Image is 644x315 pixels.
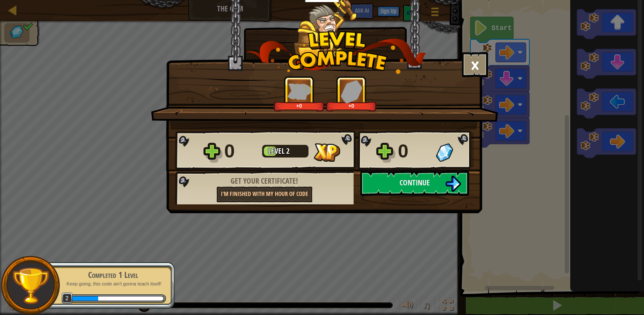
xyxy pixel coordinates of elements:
div: 0 [398,138,431,165]
img: Continue [445,176,461,192]
button: Continue [360,171,469,196]
img: XP Gained [287,83,311,100]
span: 2 [286,146,290,156]
img: level_complete.png [246,31,427,74]
div: Completed 1 Level [60,269,166,281]
span: Continue [400,177,430,188]
span: 2 [62,293,73,304]
button: × [462,52,488,77]
div: +0 [275,103,323,109]
span: Level [268,146,286,156]
img: XP Gained [314,143,340,162]
p: Keep going, this code ain't gonna teach itself! [60,281,166,287]
div: +0 [327,103,375,109]
a: I'm finished with my Hour of Code [217,187,312,202]
div: Get your certificate! [183,176,345,187]
img: trophy.png [11,266,50,305]
img: Gems Gained [341,80,362,103]
div: 0 [224,138,257,165]
img: Gems Gained [436,143,453,162]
